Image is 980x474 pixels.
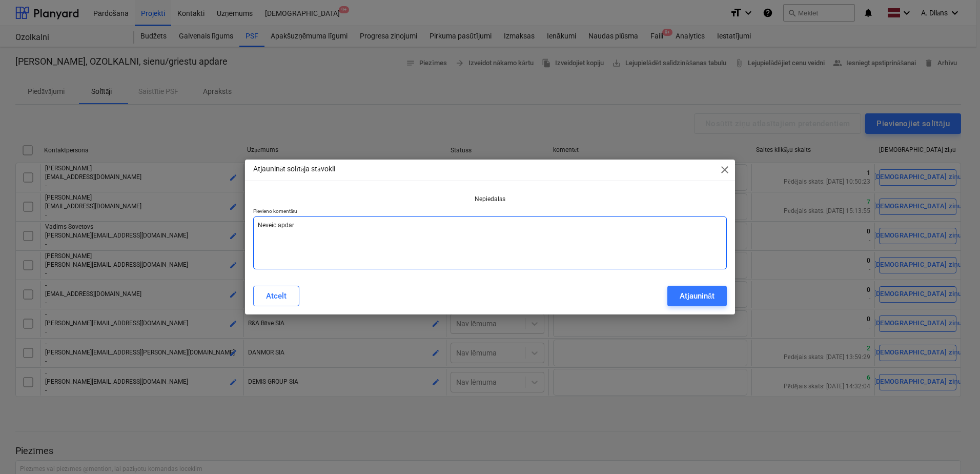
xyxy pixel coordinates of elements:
[253,216,727,269] textarea: Neveic apdar
[680,289,714,303] div: Atjaunināt
[253,164,335,174] p: Atjaunināt solītāja stāvokli
[475,195,505,204] p: Nepiedalās
[253,286,299,306] button: Atcelt
[253,208,727,216] p: Pievieno komentāru
[929,425,980,474] iframe: Chat Widget
[667,286,727,306] button: Atjaunināt
[266,289,287,303] div: Atcelt
[719,164,731,176] span: close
